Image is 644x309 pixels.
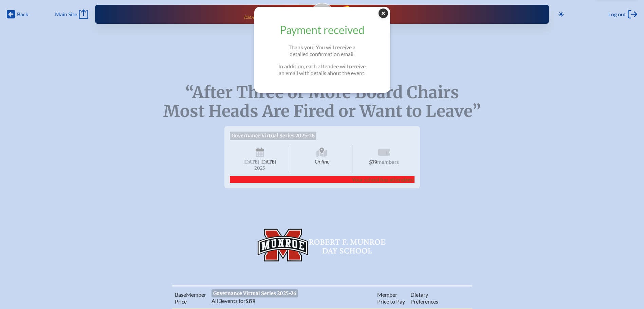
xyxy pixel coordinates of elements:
[336,16,527,21] span: Future Ready
[352,176,415,183] span: Your school has attendees!
[17,11,28,18] span: Back
[256,7,308,15] span: [PERSON_NAME]
[336,5,354,16] img: Florida Council of Independent Schools
[230,132,317,140] span: Governance Virtual Series 2025-26
[117,7,308,21] a: [PERSON_NAME][EMAIL_ADDRESS][DOMAIN_NAME]
[175,298,187,305] span: Price
[410,291,438,305] span: ary Preferences
[374,286,408,308] th: Member Price to Pay
[336,5,527,21] div: FCIS Events — Future ready
[211,297,222,304] span: All 3
[311,3,333,25] img: Gravatar
[254,218,390,273] img: Robert F. Munroe Day School, Inc.
[377,158,399,165] span: members
[55,10,88,19] a: Main Site
[172,286,209,308] th: Memb
[265,63,379,76] p: In addition, each attendee will receive an email with details about the event.
[243,159,259,165] span: [DATE]
[265,44,379,57] p: Thank you! You will receive a detailed confirmation email.
[245,298,255,304] span: $179
[175,291,186,298] span: Base
[311,3,334,26] a: Gravatar
[336,5,382,18] a: FCIS LogoEvents
[292,145,352,173] span: Online
[608,11,626,18] span: Log out
[265,23,379,37] h1: Payment received
[235,166,285,171] span: 2025
[201,291,206,298] span: er
[408,286,461,308] th: Diet
[211,297,255,304] span: events for
[244,15,308,20] p: [EMAIL_ADDRESS][DOMAIN_NAME]
[55,11,77,18] span: Main Site
[260,159,276,165] span: [DATE]
[163,82,481,121] span: “After Three or More Board Chairs Most Heads Are Fired or Want to Leave”
[211,289,298,297] span: Governance Virtual Series 2025-26
[369,159,377,165] span: $79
